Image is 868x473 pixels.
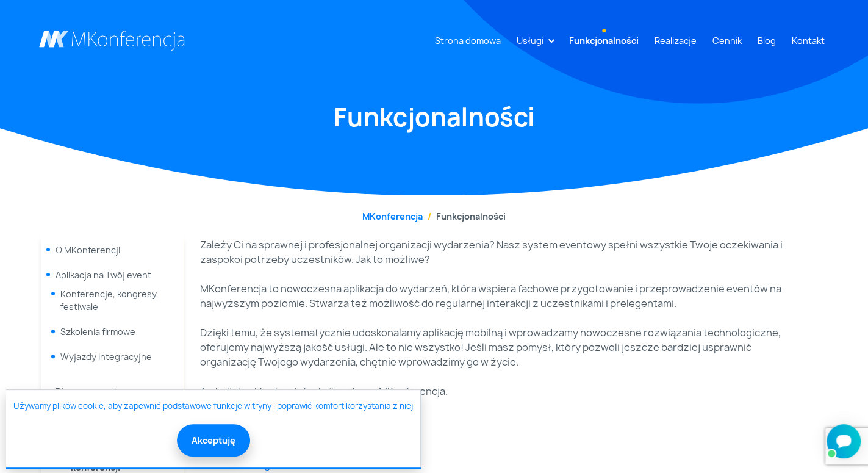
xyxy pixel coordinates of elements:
a: Wyjazdy integracyjne [60,351,152,363]
a: Konferencje, kongresy, festiwale [60,288,159,312]
a: Usługi [512,29,548,52]
a: Używamy plików cookie, aby zapewnić podstawowe funkcje witryny i poprawić komfort korzystania z niej [13,400,413,413]
p: Dzięki temu, że systematycznie udoskonalamy aplikację mobilną i wprowadzamy nowoczesne rozwiązani... [200,325,789,369]
a: Kontakt [787,29,830,52]
a: O MKonferencji [56,244,120,256]
button: Akceptuję [177,424,250,457]
a: Blog [753,29,781,52]
nav: breadcrumb [39,210,830,223]
p: Zależy Ci na sprawnej i profesjonalnej organizacji wydarzenia? Nasz system eventowy spełni wszyst... [200,237,789,267]
iframe: Smartsupp widget button [827,424,861,458]
a: Cennik [708,29,747,52]
a: Dlaczego warto [56,386,121,397]
p: A oto lista aktualnych funkcji systemu MKonferencja. [200,384,789,399]
a: MKonferencja [362,211,423,222]
span: Aplikacja na Twój event [56,269,151,281]
a: Realizacje [650,29,701,52]
a: Strona domowa [430,29,506,52]
a: Funkcjonalności [564,29,644,52]
h1: Funkcjonalności [39,101,830,134]
p: MKonferencja to nowoczesna aplikacja do wydarzeń, która wspiera fachowe przygotowanie i przeprowa... [200,281,789,311]
li: Funkcjonalności [423,210,506,223]
a: Szkolenia firmowe [60,326,135,338]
